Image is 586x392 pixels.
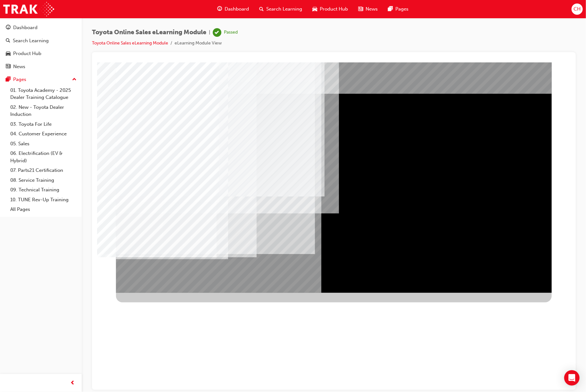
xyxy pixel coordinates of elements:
a: Product Hub [3,48,79,60]
span: Dashboard [225,5,249,13]
span: | [209,29,210,36]
div: Search Learning [13,37,49,44]
span: search-icon [259,5,264,13]
div: Dashboard [13,24,37,31]
a: 10. TUNE Rev-Up Training [8,195,79,205]
a: Search Learning [3,35,79,47]
a: 03. Toyota For Life [8,119,79,129]
span: Search Learning [266,5,302,13]
span: pages-icon [6,77,11,83]
div: Product Hub [13,50,41,57]
div: Passed [224,29,238,36]
a: Toyota Online Sales eLearning Module [92,40,168,46]
a: news-iconNews [353,3,383,16]
a: 01. Toyota Academy - 2025 Dealer Training Catalogue [8,85,79,102]
a: 06. Electrification (EV & Hybrid) [8,148,79,165]
span: car-icon [312,5,317,13]
span: up-icon [72,76,77,84]
span: prev-icon [70,379,75,387]
span: news-icon [358,5,363,13]
button: DashboardSearch LearningProduct HubNews [3,20,79,74]
a: car-iconProduct Hub [307,3,353,16]
span: guage-icon [217,5,222,13]
span: search-icon [6,38,10,44]
a: 04. Customer Experience [8,129,79,139]
a: 05. Sales [8,139,79,149]
span: news-icon [6,64,11,70]
span: Toyota Online Sales eLearning Module [92,29,206,36]
span: guage-icon [6,25,11,31]
img: Trak [3,2,54,16]
a: 09. Technical Training [8,185,79,195]
span: News [366,5,378,13]
a: pages-iconPages [383,3,414,16]
a: 08. Service Training [8,175,79,185]
button: Pages [3,74,79,85]
span: pages-icon [388,5,393,13]
a: 07. Parts21 Certification [8,165,79,175]
div: News [13,63,25,70]
span: CH [574,5,581,13]
span: Pages [395,5,409,13]
a: All Pages [8,204,79,214]
span: learningRecordVerb_PASS-icon [213,28,221,37]
span: car-icon [6,51,11,57]
a: search-iconSearch Learning [254,3,307,16]
div: BACK Trigger this button to go to the previous slide [19,230,59,242]
a: Dashboard [3,22,79,34]
a: guage-iconDashboard [212,3,254,16]
a: News [3,61,79,73]
li: eLearning Module View [175,40,222,47]
div: Pages [13,76,26,83]
span: Product Hub [320,5,348,13]
a: 02. New - Toyota Dealer Induction [8,102,79,119]
div: Open Intercom Messenger [564,370,580,386]
button: CH [572,4,583,15]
